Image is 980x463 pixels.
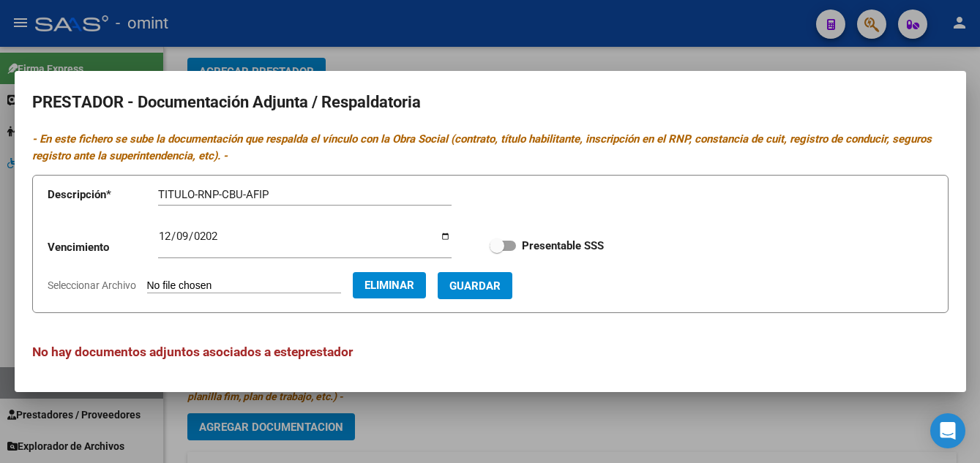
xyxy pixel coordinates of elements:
strong: Presentable SSS [522,239,604,252]
button: Guardar [438,272,512,299]
h3: No hay documentos adjuntos asociados a este [32,342,949,361]
span: Guardar [449,279,501,293]
span: Seleccionar Archivo [48,279,136,291]
h2: PRESTADOR - Documentación Adjunta / Respaldatoria [32,89,949,116]
p: Vencimiento [48,239,158,256]
span: Eliminar [364,279,414,292]
button: Eliminar [353,272,426,298]
i: - En este fichero se sube la documentación que respalda el vínculo con la Obra Social (contrato, ... [32,132,932,162]
p: Descripción [48,187,158,203]
span: prestador [298,345,353,359]
div: Open Intercom Messenger [930,413,965,448]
